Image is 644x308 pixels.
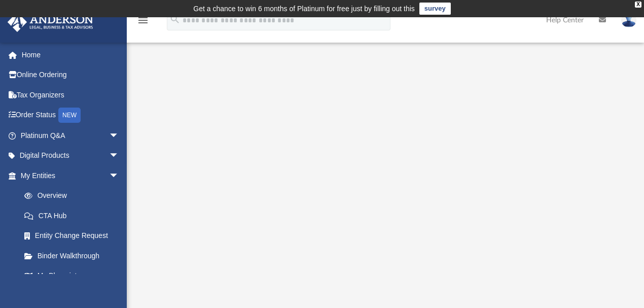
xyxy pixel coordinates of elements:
[635,2,641,8] div: close
[621,13,636,27] img: User Pic
[58,108,81,123] div: NEW
[7,65,134,85] a: Online Ordering
[193,3,415,15] div: Get a chance to win 6 months of Platinum for free just by filling out this
[14,246,134,266] a: Binder Walkthrough
[14,266,129,286] a: My Blueprint
[419,3,451,15] a: survey
[137,19,149,26] a: menu
[5,12,96,32] img: Anderson Advisors Platinum Portal
[109,125,129,146] span: arrow_drop_down
[14,186,134,206] a: Overview
[14,226,134,246] a: Entity Change Request
[137,14,149,26] i: menu
[7,165,134,186] a: My Entitiesarrow_drop_down
[7,45,134,65] a: Home
[7,146,134,166] a: Digital Productsarrow_drop_down
[169,14,181,25] i: search
[7,85,134,105] a: Tax Organizers
[14,206,134,226] a: CTA Hub
[7,125,134,146] a: Platinum Q&Aarrow_drop_down
[109,165,129,186] span: arrow_drop_down
[7,105,134,126] a: Order StatusNEW
[109,146,129,166] span: arrow_drop_down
